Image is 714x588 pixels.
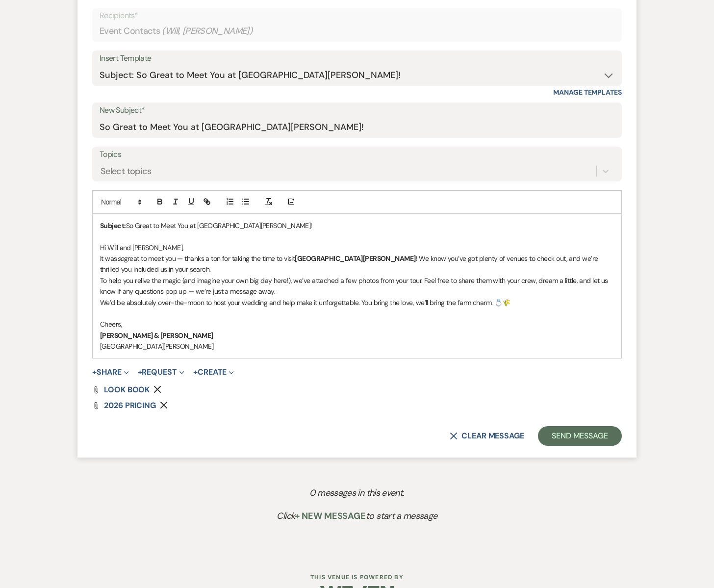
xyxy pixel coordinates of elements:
button: Create [193,368,234,376]
button: Send Message [538,426,622,446]
div: Insert Template [100,51,614,66]
label: Topics [100,148,614,162]
p: 0 messages in this event. [100,486,614,500]
p: Cheers, [100,319,614,330]
span: + [92,368,97,376]
p: So Great to Meet You at [GEOGRAPHIC_DATA][PERSON_NAME]! [100,220,614,231]
div: Event Contacts [100,22,614,41]
p: Hi Will and [PERSON_NAME], [100,242,614,253]
p: Recipients* [100,9,614,22]
div: Select topics [101,164,152,178]
p: Click to start a message [100,509,614,523]
label: New Subject* [100,103,614,118]
a: LOOK BOOK [104,386,150,394]
span: + New Message [295,510,366,522]
strong: [PERSON_NAME] & [PERSON_NAME] [100,331,213,340]
button: Request [138,368,184,376]
span: ( Will, [PERSON_NAME] ) [162,25,253,38]
span: + [138,368,142,376]
p: It was great to meet you — thanks a ton for taking the time to visit ! We know you’ve got plenty ... [100,253,614,275]
p: To help you relive the magic (and imagine your own big day here!), we’ve attached a few photos fr... [100,275,614,297]
span: + [193,368,198,376]
p: [GEOGRAPHIC_DATA][PERSON_NAME] [100,341,614,352]
span: LOOK BOOK [104,384,150,395]
a: 2026 PRICING [104,402,156,409]
button: Clear message [450,432,524,440]
strong: [GEOGRAPHIC_DATA][PERSON_NAME] [295,254,415,263]
a: Manage Templates [553,88,622,97]
button: Share [92,368,129,376]
strong: Subject: [100,221,126,230]
em: so [117,254,124,263]
p: We’d be absolutely over-the-moon to host your wedding and help make it unforgettable. You bring t... [100,297,614,308]
span: 2026 PRICING [104,400,156,410]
